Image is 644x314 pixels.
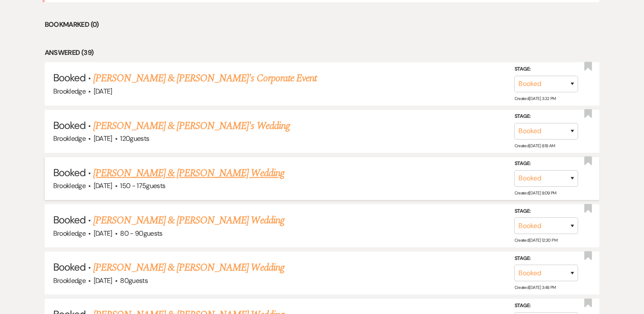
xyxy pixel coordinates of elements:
[514,65,578,74] label: Stage:
[53,181,86,190] span: Brookledge
[53,166,86,179] span: Booked
[93,213,284,228] a: [PERSON_NAME] & [PERSON_NAME] Wedding
[45,19,600,30] li: Bookmarked (0)
[53,229,86,238] span: Brookledge
[120,229,163,238] span: 80 - 90 guests
[514,112,578,121] label: Stage:
[514,206,578,216] label: Stage:
[53,276,86,285] span: Brookledge
[94,134,112,143] span: [DATE]
[53,213,86,226] span: Booked
[120,276,148,285] span: 80 guests
[514,143,555,148] span: Created: [DATE] 8:19 AM
[514,96,555,101] span: Created: [DATE] 3:32 PM
[120,134,149,143] span: 120 guests
[120,181,165,190] span: 150 - 175 guests
[53,134,86,143] span: Brookledge
[45,47,600,58] li: Answered (39)
[514,301,578,311] label: Stage:
[514,285,555,290] span: Created: [DATE] 3:48 PM
[53,71,86,84] span: Booked
[514,237,557,243] span: Created: [DATE] 12:30 PM
[94,181,112,190] span: [DATE]
[94,87,112,96] span: [DATE]
[93,260,284,275] a: [PERSON_NAME] & [PERSON_NAME] Wedding
[93,166,284,181] a: [PERSON_NAME] & [PERSON_NAME] Wedding
[93,71,317,86] a: [PERSON_NAME] & [PERSON_NAME]'s Corporate Event
[94,229,112,238] span: [DATE]
[94,276,112,285] span: [DATE]
[514,159,578,168] label: Stage:
[514,190,556,196] span: Created: [DATE] 8:09 PM
[53,119,86,132] span: Booked
[514,254,578,263] label: Stage:
[53,260,86,274] span: Booked
[53,87,86,96] span: Brookledge
[93,118,290,134] a: [PERSON_NAME] & [PERSON_NAME]'s Wedding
